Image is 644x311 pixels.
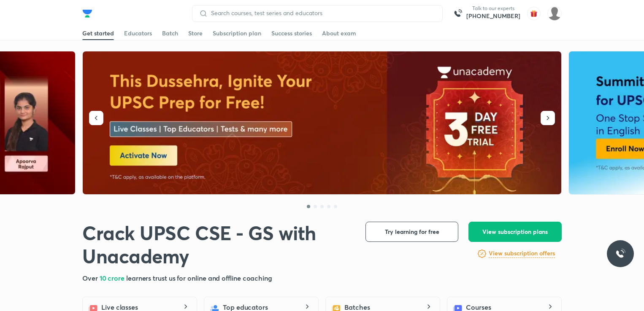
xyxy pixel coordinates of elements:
[482,228,548,236] span: View subscription plans
[466,12,520,20] a: [PHONE_NUMBER]
[615,249,625,259] img: ttu
[188,29,203,38] div: Store
[188,27,203,40] a: Store
[82,222,352,268] h1: Crack UPSC CSE - GS with Unacademy
[271,27,312,40] a: Success stories
[322,29,356,38] div: About exam
[162,27,178,40] a: Batch
[322,27,356,40] a: About exam
[124,29,152,38] div: Educators
[82,29,114,38] div: Get started
[385,228,439,236] span: Try learning for free
[213,27,261,40] a: Subscription plan
[271,29,312,38] div: Success stories
[449,5,466,22] img: call-us
[213,29,261,38] div: Subscription plan
[100,273,126,282] span: 10 crore
[489,249,555,259] a: View subscription offers
[124,27,152,40] a: Educators
[82,273,100,282] span: Over
[126,273,272,282] span: learners trust us for online and offline coaching
[466,5,520,12] p: Talk to our experts
[365,222,458,242] button: Try learning for free
[162,29,178,38] div: Batch
[527,7,541,20] img: avatar
[547,6,562,21] img: Kiran Saini
[208,10,436,16] input: Search courses, test series and educators
[468,222,562,242] button: View subscription plans
[489,249,555,258] h6: View subscription offers
[82,27,114,40] a: Get started
[82,8,92,19] img: Company Logo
